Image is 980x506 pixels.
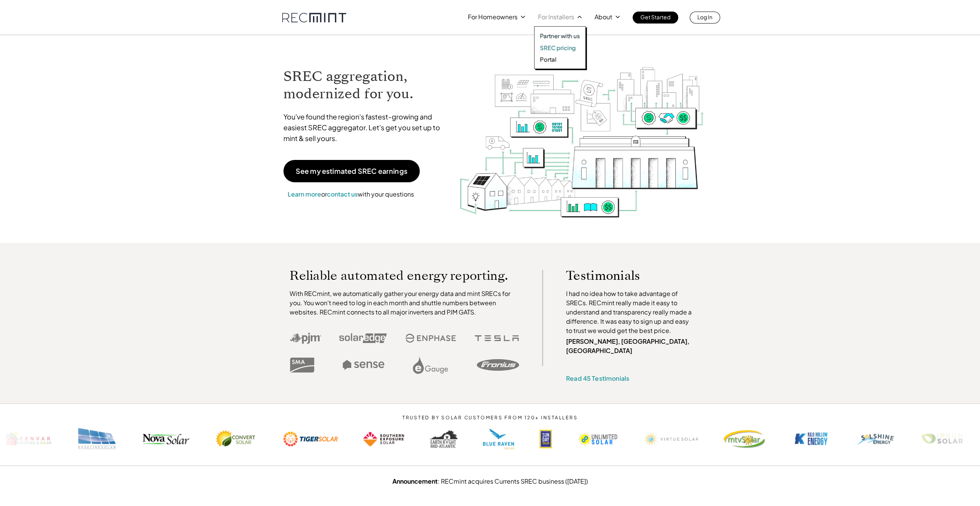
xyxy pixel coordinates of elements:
p: You've found the region's fastest-growing and easiest SREC aggregator. Let's get you set up to mi... [283,111,447,144]
img: RECmint value cycle [459,47,704,220]
p: Log In [697,12,712,22]
p: Portal [540,55,556,63]
p: For Homeowners [468,12,518,22]
a: Announcement: RECmint acquires Currents SREC business ([DATE]) [392,477,588,485]
p: Testimonials [566,270,681,281]
p: Get Started [640,12,670,22]
a: Read 45 Testimonials [566,374,629,382]
h1: SREC aggregation, modernized for you. [283,68,447,103]
a: Portal [540,55,580,63]
a: contact us [327,190,358,198]
p: Reliable automated energy reporting. [290,270,519,281]
strong: Announcement [392,477,438,485]
p: For Installers [538,12,574,22]
a: Log In [690,12,720,24]
a: Learn more [288,190,321,198]
p: or with your questions [283,189,418,199]
a: Get Started [633,12,678,24]
a: SREC pricing [540,44,580,52]
p: See my estimated SREC earnings [296,168,407,175]
p: About [595,12,612,22]
p: [PERSON_NAME], [GEOGRAPHIC_DATA], [GEOGRAPHIC_DATA] [566,337,695,355]
p: I had no idea how to take advantage of SRECs. RECmint really made it easy to understand and trans... [566,289,695,335]
a: See my estimated SREC earnings [283,160,420,182]
a: Partner with us [540,32,580,40]
p: TRUSTED BY SOLAR CUSTOMERS FROM 120+ INSTALLERS [379,415,601,420]
p: With RECmint, we automatically gather your energy data and mint SRECs for you. You won't need to ... [290,289,519,317]
p: SREC pricing [540,44,576,52]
